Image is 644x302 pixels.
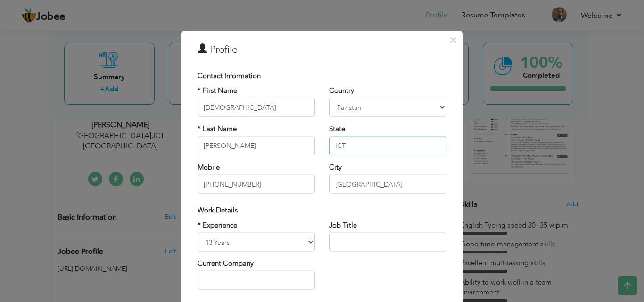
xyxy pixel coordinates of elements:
label: State [329,124,345,134]
label: Country [329,86,354,96]
label: City [329,162,342,172]
label: Current Company [198,259,254,269]
label: * First Name [198,86,237,96]
label: * Last Name [198,124,237,134]
span: Work Details [198,205,238,215]
label: Job Title [329,220,357,230]
span: Contact Information [198,71,261,80]
span: × [449,31,457,48]
label: Mobile [198,162,220,172]
button: Close [446,32,461,47]
label: * Experience [198,220,237,230]
h3: Profile [198,42,446,57]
